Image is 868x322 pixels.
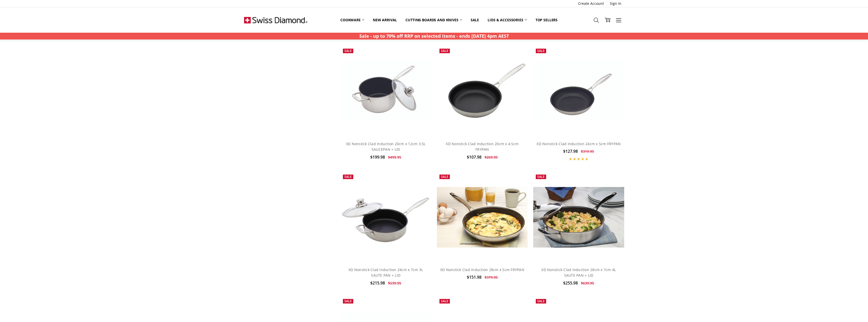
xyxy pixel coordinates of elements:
a: XD Nonstick Clad Induction 24cm x 7cm 3L SAUTE PAN + LID [340,172,431,263]
span: Sale [344,175,352,179]
strong: Sale - up to 70% off RRP on selected items - ends [DATE] 4pm AEST [359,33,509,39]
span: $127.98 [563,148,578,154]
span: Sale [441,175,448,179]
a: Sale [466,14,483,26]
span: $639.95 [581,281,594,286]
span: Sale [537,175,545,179]
a: XD Nonstick Clad Induction 20cm x 12cm 3.5L SAUCEPAN + LID [340,46,431,137]
a: 24cm Fry Pan | Nonstick Clad [533,46,624,137]
a: Lids & Accessories [483,14,531,26]
img: 20cm Fry Pan | Nonstick Clad [437,56,528,127]
img: Free Shipping On Every Order [244,7,307,33]
a: XD Nonstick Clad Induction 28cm x 5cm FRYPAN [437,172,528,263]
span: Sale [537,299,545,303]
span: $107.98 [467,154,482,160]
span: $151.98 [467,274,482,280]
span: Sale [441,49,448,53]
span: $539.95 [388,281,401,286]
span: $255.98 [563,280,578,286]
a: XD Nonstick Clad Induction 28cm x 7cm 4L SAUTE PAN + LID [541,267,616,278]
a: XD Nonstick Clad Induction 24cm x 5cm FRYPAN [537,141,621,146]
span: Sale [441,299,448,303]
span: Sale [537,49,545,53]
a: XD Nonstick Clad Induction 20cm x 12cm 3.5L SAUCEPAN + LID [346,141,426,152]
span: Sale [344,49,352,53]
a: Cookware [336,14,368,26]
a: New arrival [368,14,401,26]
span: $319.95 [581,149,594,154]
a: XD Nonstick Clad Induction 20cm x 4.5cm FRYPAN [446,141,519,152]
a: Top Sellers [531,14,562,26]
span: $269.95 [485,155,498,160]
a: XD Nonstick Clad Induction 28cm x 5cm FRYPAN [440,267,524,272]
img: XD Nonstick Clad Induction 24cm x 7cm 3L SAUTE PAN + LID [340,191,431,243]
a: XD Nonstick Clad Induction 28cm x 7cm 4L SAUTE PAN + LID [533,172,624,263]
span: $215.98 [370,280,385,286]
a: XD Nonstick Clad Induction 24cm x 7cm 3L SAUTE PAN + LID [348,267,423,278]
img: XD Nonstick Clad Induction 28cm x 7cm 4L SAUTE PAN + LID [533,187,624,248]
span: Sale [344,299,352,303]
span: $199.98 [370,154,385,160]
img: XD Nonstick Clad Induction 28cm x 5cm FRYPAN [437,187,528,248]
span: $499.95 [388,155,401,160]
img: 24cm Fry Pan | Nonstick Clad [533,61,624,122]
span: $379.95 [485,275,498,280]
a: 20cm Fry Pan | Nonstick Clad [437,46,528,137]
a: Cutting boards and knives [401,14,466,26]
img: XD Nonstick Clad Induction 20cm x 12cm 3.5L SAUCEPAN + LID [340,61,431,122]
